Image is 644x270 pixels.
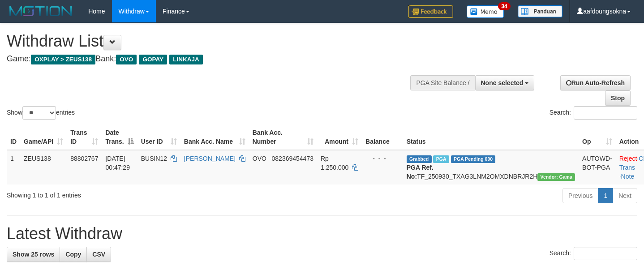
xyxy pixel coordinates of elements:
a: Reject [619,155,637,162]
th: Trans ID: activate to sort column ascending [67,124,102,150]
a: Previous [562,188,598,203]
h1: Latest Withdraw [7,225,637,243]
th: Balance [362,124,403,150]
img: Feedback.jpg [408,5,453,18]
span: Marked by aafsreyleap [433,155,449,163]
label: Show entries [7,106,75,120]
span: PGA Pending [451,155,496,163]
span: Show 25 rows [13,251,54,258]
a: Show 25 rows [7,247,60,262]
img: Button%20Memo.svg [467,5,504,18]
th: Bank Acc. Number: activate to sort column ascending [249,124,317,150]
td: 1 [7,150,20,184]
label: Search: [550,247,637,260]
a: CSV [86,247,111,262]
div: Showing 1 to 1 of 1 entries [7,187,262,200]
b: PGA Ref. No: [407,164,434,180]
a: [PERSON_NAME] [184,155,236,162]
th: Op: activate to sort column ascending [579,124,616,150]
span: OVO [253,155,266,162]
div: PGA Site Balance / [410,75,475,90]
input: Search: [574,106,637,120]
th: User ID: activate to sort column ascending [137,124,180,150]
a: Next [613,188,637,203]
span: 88802767 [70,155,98,162]
a: Copy [60,247,87,262]
h4: Game: Bank: [7,55,421,64]
input: Search: [574,247,637,260]
span: OXPLAY > ZEUS138 [31,55,95,64]
span: Copy 082369454473 to clipboard [272,155,313,162]
span: LINKAJA [169,55,203,64]
th: Amount: activate to sort column ascending [317,124,362,150]
td: AUTOWD-BOT-PGA [579,150,616,184]
img: MOTION_logo.png [7,4,75,18]
th: Game/API: activate to sort column ascending [20,124,67,150]
span: OVO [116,55,137,64]
span: CSV [92,251,105,258]
span: Copy [65,251,81,258]
button: None selected [475,75,535,90]
td: TF_250930_TXAG3LNM2OMXDNBRJR2H [403,150,579,184]
a: 1 [598,188,613,203]
span: GOPAY [139,55,167,64]
h1: Withdraw List [7,32,421,50]
select: Showentries [22,106,56,120]
th: Status [403,124,579,150]
span: Grabbed [407,155,432,163]
span: Rp 1.250.000 [321,155,348,171]
a: Stop [605,90,631,106]
th: Date Trans.: activate to sort column descending [102,124,137,150]
img: panduan.png [518,5,562,17]
span: Vendor URL: https://trx31.1velocity.biz [537,173,575,181]
th: ID [7,124,20,150]
a: Note [621,173,635,180]
div: - - - [365,154,399,163]
span: None selected [481,79,524,86]
a: Run Auto-Refresh [560,75,631,90]
span: [DATE] 00:47:29 [105,155,130,171]
th: Bank Acc. Name: activate to sort column ascending [180,124,249,150]
span: 34 [498,2,510,10]
label: Search: [550,106,637,120]
td: ZEUS138 [20,150,67,184]
span: BUSIN12 [141,155,167,162]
